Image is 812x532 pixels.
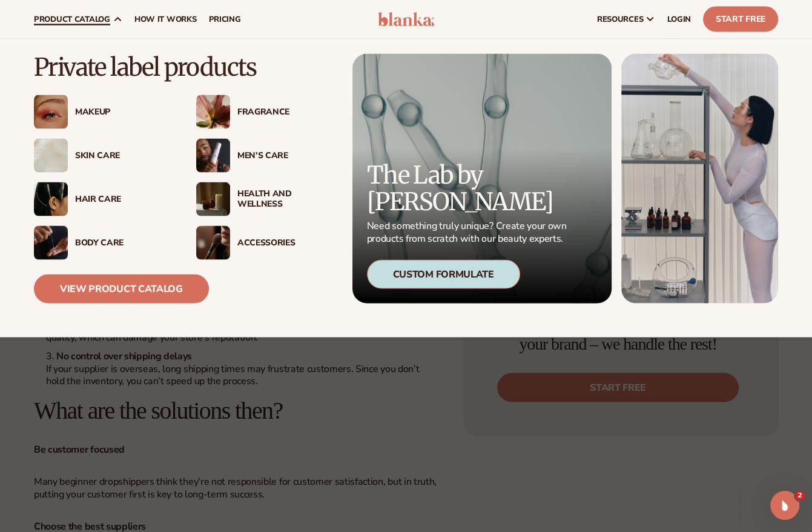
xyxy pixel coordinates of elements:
a: Female with makeup brush. Accessories [196,226,334,260]
img: Female hair pulled back with clips. [34,182,68,216]
img: Candles and incense on table. [196,182,230,216]
iframe: Intercom live chat [770,491,799,520]
div: Hair Care [75,195,172,205]
img: Female with glitter eye makeup. [34,95,68,129]
div: Body Care [75,238,172,248]
a: Candles and incense on table. Health And Wellness [196,182,334,216]
span: product catalog [34,15,110,24]
div: Makeup [75,107,172,118]
a: Start Free [703,7,778,32]
img: Pink blooming flower. [196,95,230,129]
img: Female with makeup brush. [196,226,230,260]
img: Male holding moisturizer bottle. [196,139,230,173]
span: resources [597,15,643,24]
p: The Lab by [PERSON_NAME] [367,162,570,215]
div: Custom Formulate [367,260,520,289]
a: Pink blooming flower. Fragrance [196,95,334,129]
a: View Product Catalog [34,274,209,304]
a: Male holding moisturizer bottle. Men’s Care [196,139,334,173]
div: Fragrance [237,107,334,118]
span: 2 [795,491,805,500]
div: Men’s Care [237,151,334,161]
a: Male hand applying moisturizer. Body Care [34,226,172,260]
p: Need something truly unique? Create your own products from scratch with our beauty experts. [367,220,570,245]
p: Private label products [34,54,334,81]
img: logo [378,12,435,27]
div: Health And Wellness [237,189,334,210]
span: How It Works [134,15,197,24]
a: Female hair pulled back with clips. Hair Care [34,182,172,216]
div: Skin Care [75,151,172,161]
span: LOGIN [667,15,691,24]
img: Cream moisturizer swatch. [34,139,68,173]
a: Cream moisturizer swatch. Skin Care [34,139,172,173]
img: Female in lab with equipment. [621,54,778,304]
img: Male hand applying moisturizer. [34,226,68,260]
span: pricing [208,15,240,24]
a: Female with glitter eye makeup. Makeup [34,95,172,129]
a: Microscopic product formula. The Lab by [PERSON_NAME] Need something truly unique? Create your ow... [352,54,612,304]
div: Accessories [237,238,334,248]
